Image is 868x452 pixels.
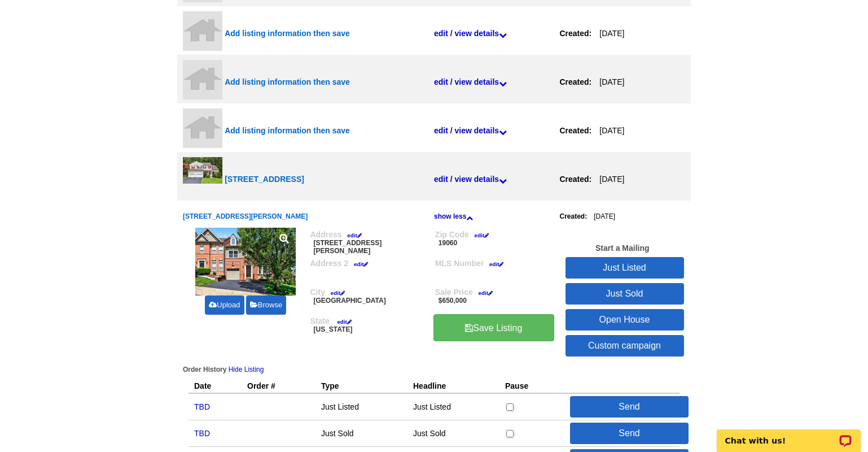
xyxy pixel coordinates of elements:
span: [DATE] [591,29,624,38]
img: thumb-68a600f0b370b.jpg [195,228,296,295]
label: City [310,288,426,297]
label: MLS Number [435,259,550,268]
a: edit [348,261,368,267]
label: Address 2 [310,259,426,268]
a: Browse [246,295,286,315]
th: Type [315,379,407,394]
td: Just Sold [407,420,499,447]
img: listing-placeholder.gif [183,108,222,148]
a: edit [325,290,345,296]
button: Send [570,423,689,444]
th: Headline [407,379,499,394]
a: show less [434,205,560,228]
label: Sale Price [435,288,550,297]
a: Custom campaign [565,335,684,357]
label: Address [310,230,426,239]
strong: Created: [559,29,591,38]
a: Upload [205,295,244,315]
td: Just Listed [407,394,499,420]
span: Add listing information then save [225,29,350,38]
span: [DATE] [587,212,615,220]
td: Just Sold [315,420,407,447]
th: Order # [242,379,315,394]
a: edit / view details [434,114,560,147]
p: $650,000 [435,297,550,308]
span: [STREET_ADDRESS][PERSON_NAME] [183,212,308,220]
a: Just Listed [565,257,684,279]
a: edit [332,319,352,325]
p: [US_STATE] [310,325,426,337]
iframe: LiveChat chat widget [709,416,868,452]
img: listing-placeholder.gif [183,11,222,51]
span: Order History [183,366,226,373]
label: State [310,316,426,325]
a: Hide Listing [229,366,264,373]
th: Pause [499,379,564,394]
h3: Start a Mailing [595,243,650,253]
a: Open House [565,309,684,331]
strong: Created: [559,126,591,135]
a: edit / view details [434,65,560,99]
span: [DATE] [591,126,624,135]
span: [STREET_ADDRESS] [225,175,304,184]
a: edit / view details [434,162,560,196]
a: edit / view details [434,16,560,50]
a: TBD [194,429,210,438]
a: Save Listing [433,314,554,341]
strong: Created: [559,77,591,86]
a: TBD [194,402,210,411]
label: Zip Code [435,230,550,239]
p: 19060 [435,239,550,250]
strong: Created: [560,212,588,220]
span: [DATE] [591,77,624,86]
img: thumb-68e7e910e4d9e.jpg [183,157,222,184]
th: Date [188,379,242,394]
span: Add listing information then save [225,77,350,86]
span: [DATE] [591,175,624,184]
button: Send [570,396,689,418]
img: listing-placeholder.gif [183,60,222,99]
a: Just Sold [565,283,684,305]
a: edit [342,232,362,238]
a: edit [484,261,503,267]
a: edit [473,290,493,296]
p: [STREET_ADDRESS][PERSON_NAME] [310,239,426,250]
span: Add listing information then save [225,126,350,135]
td: Just Listed [315,394,407,420]
strong: Created: [559,175,591,184]
a: edit [469,232,489,238]
p: [GEOGRAPHIC_DATA] [310,297,426,308]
